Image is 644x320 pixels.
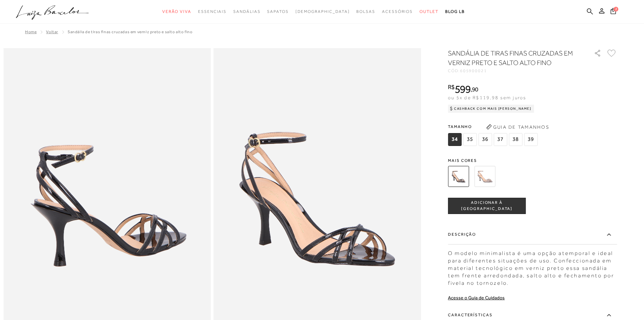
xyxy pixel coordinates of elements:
label: Descrição [448,225,617,244]
img: SANDÁLIA DE TIRAS FINAS CRUZADAS METALIZADA CHUMBO E SALTO ALTO FINO [474,166,495,187]
span: 38 [509,133,522,146]
span: 39 [524,133,538,146]
span: 605900021 [460,68,487,73]
span: Acessórios [382,9,413,14]
a: categoryNavScreenReaderText [233,5,260,18]
span: BLOG LB [445,9,465,14]
a: categoryNavScreenReaderText [382,5,413,18]
span: Sapatos [267,9,288,14]
div: O modelo minimalista é uma opção atemporal e ideal para diferentes situações de uso. Confeccionad... [448,246,617,287]
a: Voltar [46,29,58,34]
span: 37 [494,133,507,146]
span: Outlet [420,9,438,14]
span: [DEMOGRAPHIC_DATA] [295,9,350,14]
div: CÓD: [448,69,583,73]
span: SANDÁLIA DE TIRAS FINAS CRUZADAS EM VERNIZ PRETO E SALTO ALTO FINO [68,29,193,34]
img: SANDÁLIA DE TIRAS FINAS CRUZADAS EM VERNIZ PRETO E SALTO ALTO FINO [448,166,469,187]
span: ou 5x de R$119,98 sem juros [448,95,526,100]
a: categoryNavScreenReaderText [420,5,438,18]
i: R$ [448,84,455,90]
span: Essenciais [198,9,226,14]
i: , [471,86,478,92]
button: Guia de Tamanhos [484,122,551,132]
a: categoryNavScreenReaderText [198,5,226,18]
div: Cashback com Mais [PERSON_NAME] [448,105,534,113]
a: categoryNavScreenReaderText [162,5,191,18]
span: ADICIONAR À [GEOGRAPHIC_DATA] [448,200,525,212]
span: Mais cores [448,158,617,163]
span: Bolsas [356,9,375,14]
span: 34 [448,133,461,146]
a: Acesse o Guia de Cuidados [448,295,505,300]
a: categoryNavScreenReaderText [356,5,375,18]
a: categoryNavScreenReaderText [267,5,288,18]
span: 599 [455,83,471,95]
h1: SANDÁLIA DE TIRAS FINAS CRUZADAS EM VERNIZ PRETO E SALTO ALTO FINO [448,48,575,67]
span: Sandálias [233,9,260,14]
span: 90 [472,86,478,93]
button: 2 [609,7,618,16]
a: noSubCategoriesText [295,5,350,18]
span: 36 [478,133,492,146]
span: Tamanho [448,122,539,132]
button: ADICIONAR À [GEOGRAPHIC_DATA] [448,198,526,214]
a: BLOG LB [445,5,465,18]
span: Verão Viva [162,9,191,14]
span: 35 [463,133,477,146]
span: 2 [614,6,618,11]
a: Home [25,29,37,34]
